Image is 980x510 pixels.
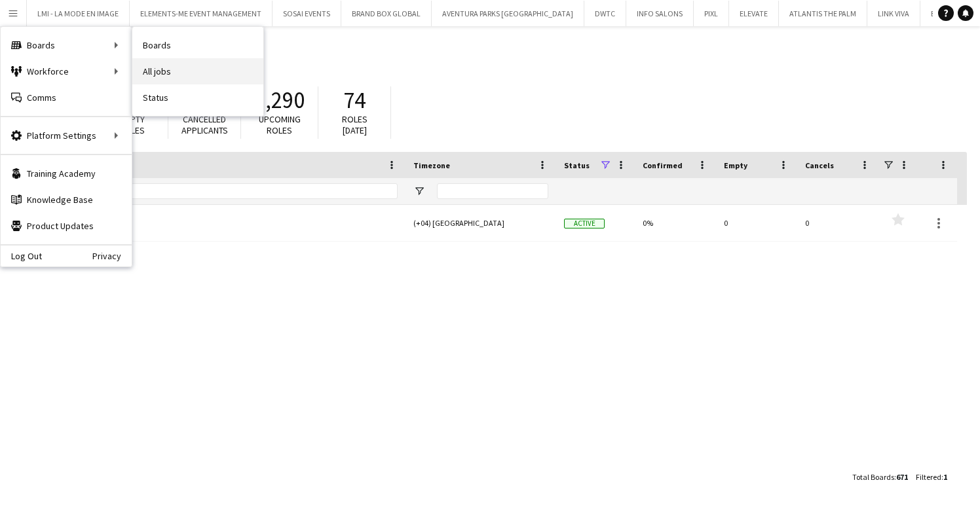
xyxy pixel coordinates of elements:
button: BRAND BOX GLOBAL [341,1,432,26]
h1: Boards [23,50,967,69]
span: Roles [DATE] [342,113,367,136]
button: AVENTURA PARKS [GEOGRAPHIC_DATA] [432,1,584,26]
input: Timezone Filter Input [437,183,548,199]
button: ELEMENTS-ME EVENT MANAGEMENT [130,1,273,26]
span: Upcoming roles [259,113,301,136]
a: Knowledge Base [1,187,132,213]
span: 2,290 [254,86,305,115]
div: : [916,464,947,490]
a: All jobs [132,58,263,84]
a: Training Academy [1,160,132,187]
span: Confirmed [643,160,683,170]
button: Open Filter Menu [413,185,425,197]
button: LMI - LA MODE EN IMAGE [27,1,130,26]
span: Cancelled applicants [181,113,228,136]
span: Filtered [916,472,941,482]
a: Product Updates [1,213,132,239]
span: Status [564,160,590,170]
button: LINK VIVA [867,1,920,26]
button: INFO SALONS [626,1,694,26]
span: Active [564,219,605,228]
div: 0 [797,205,878,241]
div: Workforce [1,58,132,84]
a: Log Out [1,251,42,261]
span: 671 [896,472,908,482]
div: (+04) [GEOGRAPHIC_DATA] [405,205,556,241]
button: ATLANTIS THE PALM [779,1,867,26]
span: Cancels [805,160,834,170]
div: 0 [716,205,797,241]
a: Status [132,84,263,111]
div: Platform Settings [1,122,132,149]
div: 0% [635,205,716,241]
span: 74 [343,86,366,115]
span: Total Boards [852,472,894,482]
div: : [852,464,908,490]
span: Empty [724,160,747,170]
div: Boards [1,32,132,58]
input: Board name Filter Input [54,183,398,199]
a: DXB LIVE [31,205,398,242]
button: PIXL [694,1,729,26]
button: DWTC [584,1,626,26]
span: Timezone [413,160,450,170]
a: Comms [1,84,132,111]
a: Boards [132,32,263,58]
span: 1 [943,472,947,482]
button: ELEVATE [729,1,779,26]
button: SOSAI EVENTS [273,1,341,26]
a: Privacy [92,251,132,261]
